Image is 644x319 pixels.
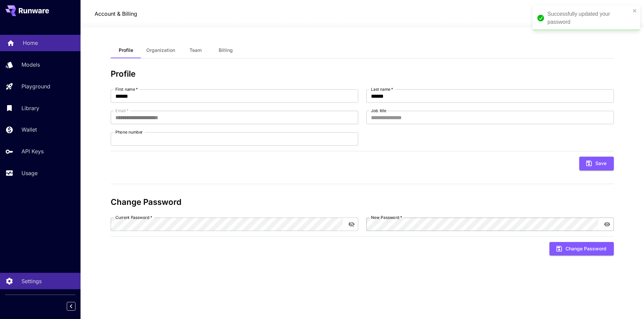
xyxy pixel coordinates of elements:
p: Playground [21,82,50,90]
button: Save [579,157,614,170]
label: Phone number [115,129,143,135]
p: Wallet [21,126,37,134]
p: API Keys [21,147,44,155]
button: Change Password [549,242,614,256]
button: toggle password visibility [601,218,613,230]
p: Settings [21,277,42,285]
div: Collapse sidebar [72,300,80,312]
h3: Change Password [111,197,614,207]
label: New Password [371,215,402,220]
label: Last name [371,86,393,92]
button: close [633,8,637,13]
label: Email [115,108,128,113]
p: Library [21,104,39,112]
label: Current Password [115,215,152,220]
div: Successfully updated your password [547,10,631,26]
label: First name [115,86,138,92]
p: Home [23,39,38,47]
button: Collapse sidebar [67,302,75,311]
a: Account & Billing [95,10,137,18]
button: toggle password visibility [345,218,358,230]
span: Profile [119,47,133,53]
nav: breadcrumb [95,10,137,18]
p: Usage [21,169,38,177]
span: Organization [146,47,175,53]
span: Team [190,47,202,53]
h3: Profile [111,69,614,79]
span: Billing [219,47,233,53]
p: Models [21,61,40,69]
label: Job title [371,108,386,113]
